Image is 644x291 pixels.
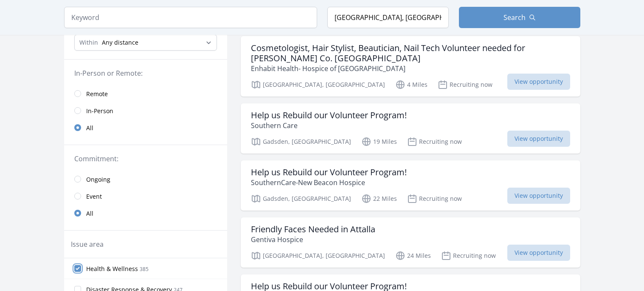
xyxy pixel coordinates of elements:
p: Gentiva Hospice [251,234,375,245]
a: Cosmetologist, Hair Stylist, Beautician, Nail Tech Volunteer needed for [PERSON_NAME] Co. [GEOGRA... [241,36,580,97]
p: 24 Miles [395,251,431,261]
span: All [86,124,93,132]
h3: Help us Rebuild our Volunteer Program! [251,110,407,120]
h3: Help us Rebuild our Volunteer Program! [251,167,407,177]
span: View opportunity [507,245,570,261]
p: Southern Care [251,120,407,131]
a: All [64,205,227,222]
h3: Friendly Faces Needed in Attalla [251,224,375,234]
button: Search [459,7,580,28]
p: 22 Miles [361,194,397,204]
a: Help us Rebuild our Volunteer Program! SouthernCare-New Beacon Hospice Gadsden, [GEOGRAPHIC_DATA]... [241,160,580,211]
p: Gadsden, [GEOGRAPHIC_DATA] [251,194,351,204]
a: Remote [64,85,227,102]
span: View opportunity [507,131,570,147]
a: Friendly Faces Needed in Attalla Gentiva Hospice [GEOGRAPHIC_DATA], [GEOGRAPHIC_DATA] 24 Miles Re... [241,217,580,268]
p: Recruiting now [407,137,462,147]
legend: Commitment: [74,154,217,164]
a: In-Person [64,102,227,119]
select: Search Radius [74,34,217,51]
p: [GEOGRAPHIC_DATA], [GEOGRAPHIC_DATA] [251,251,385,261]
a: All [64,119,227,136]
p: SouthernCare-New Beacon Hospice [251,177,407,188]
span: In-Person [86,107,113,115]
p: Recruiting now [407,194,462,204]
span: View opportunity [507,74,570,90]
input: Location [327,7,449,28]
input: Health & Wellness 385 [74,265,81,272]
a: Help us Rebuild our Volunteer Program! Southern Care Gadsden, [GEOGRAPHIC_DATA] 19 Miles Recruiti... [241,103,580,154]
p: 19 Miles [361,137,397,147]
span: Event [86,192,102,201]
span: View opportunity [507,188,570,204]
p: Recruiting now [441,251,496,261]
p: [GEOGRAPHIC_DATA], [GEOGRAPHIC_DATA] [251,80,385,90]
h3: Cosmetologist, Hair Stylist, Beautician, Nail Tech Volunteer needed for [PERSON_NAME] Co. [GEOGRA... [251,43,570,63]
span: Search [503,12,526,23]
input: Keyword [64,7,317,28]
span: Health & Wellness [86,265,138,273]
p: 4 Miles [395,80,427,90]
a: Ongoing [64,171,227,188]
legend: In-Person or Remote: [74,68,217,78]
span: Remote [86,90,108,98]
span: 385 [140,265,149,273]
span: All [86,209,93,218]
a: Event [64,188,227,205]
legend: Issue area [71,239,104,249]
p: Gadsden, [GEOGRAPHIC_DATA] [251,137,351,147]
span: Ongoing [86,175,110,184]
p: Enhabit Health- Hospice of [GEOGRAPHIC_DATA] [251,63,570,74]
p: Recruiting now [438,80,492,90]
